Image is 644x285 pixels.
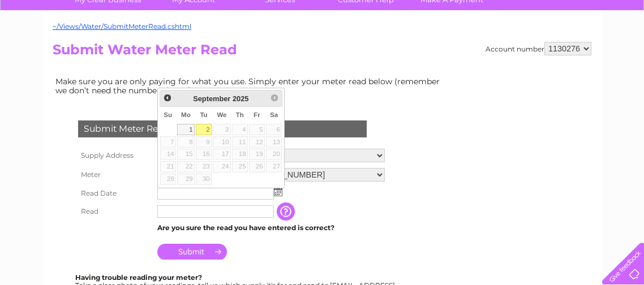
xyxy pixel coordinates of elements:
span: Tuesday [200,111,207,118]
th: Read Date [75,184,154,202]
div: Clear Business is a trading name of Verastar Limited (registered in [GEOGRAPHIC_DATA] No. 3667643... [55,6,590,55]
a: 0333 014 3131 [431,6,509,20]
a: 1 [177,124,195,135]
a: 2 [196,124,212,135]
img: logo.png [23,29,80,64]
h2: Submit Water Meter Read [53,42,591,63]
span: Wednesday [217,111,226,118]
span: Thursday [236,111,244,118]
th: Read [75,202,154,221]
th: Meter [75,165,154,184]
a: Water [445,48,466,57]
span: Sunday [164,111,172,118]
span: Saturday [270,111,278,118]
a: Telecoms [505,48,539,57]
a: ~/Views/Water/SubmitMeterRead.cshtml [53,22,191,31]
span: Friday [254,111,260,118]
td: Are you sure the read you have entered is correct? [154,221,388,235]
b: Having trouble reading your meter? [75,273,202,282]
input: Information [277,202,297,221]
a: Blog [546,48,562,57]
input: Submit [157,244,227,260]
span: Prev [163,93,172,102]
a: Energy [473,48,498,57]
td: Make sure you are only paying for what you use. Simply enter your meter read below (remember we d... [53,74,449,98]
div: Account number [486,42,591,55]
a: Prev [161,92,174,105]
span: September [193,94,230,103]
img: ... [274,187,282,196]
a: Log out [607,48,633,57]
span: Monday [181,111,191,118]
div: Submit Meter Read [78,120,367,137]
a: Contact [569,48,596,57]
span: 2025 [233,94,248,103]
th: Supply Address [75,146,154,165]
